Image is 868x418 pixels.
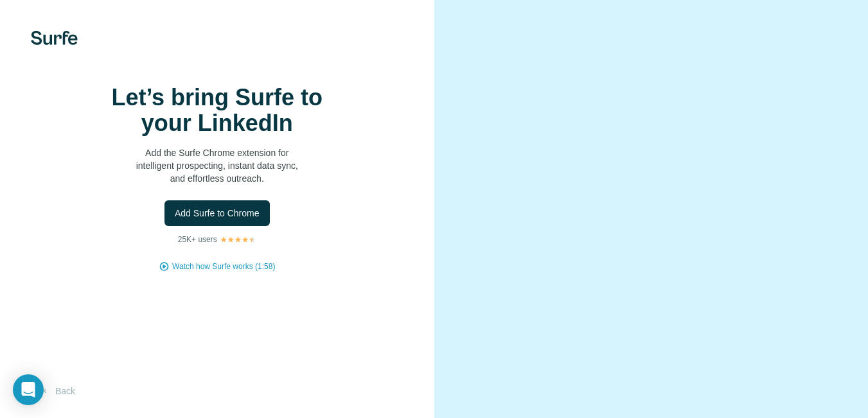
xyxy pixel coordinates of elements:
img: Surfe's logo [31,31,78,45]
img: Rating Stars [220,236,256,243]
p: Add the Surfe Chrome extension for intelligent prospecting, instant data sync, and effortless out... [89,146,346,185]
button: Back [31,379,84,403]
div: Open Intercom Messenger [13,374,44,405]
h1: Let’s bring Surfe to your LinkedIn [89,85,346,136]
button: Add Surfe to Chrome [164,200,270,226]
span: Add Surfe to Chrome [175,207,260,220]
button: Watch how Surfe works (1:58) [172,261,275,272]
p: 25K+ users [178,234,217,245]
